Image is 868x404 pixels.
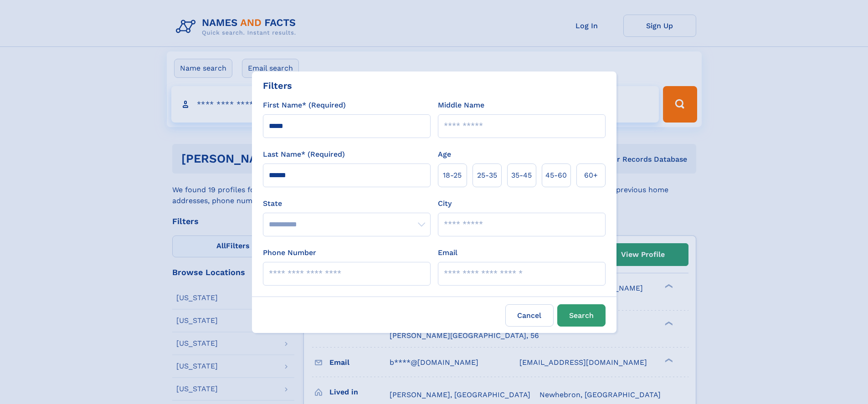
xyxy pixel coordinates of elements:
[263,100,346,111] label: First Name* (Required)
[438,247,457,258] label: Email
[263,247,316,258] label: Phone Number
[263,149,345,160] label: Last Name* (Required)
[263,198,431,209] label: State
[443,170,462,181] span: 18‑25
[584,170,598,181] span: 60+
[438,149,451,160] label: Age
[545,170,567,181] span: 45‑60
[438,198,452,209] label: City
[263,79,292,92] div: Filters
[557,304,606,327] button: Search
[477,170,497,181] span: 25‑35
[438,100,484,111] label: Middle Name
[511,170,532,181] span: 35‑45
[505,304,554,327] label: Cancel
